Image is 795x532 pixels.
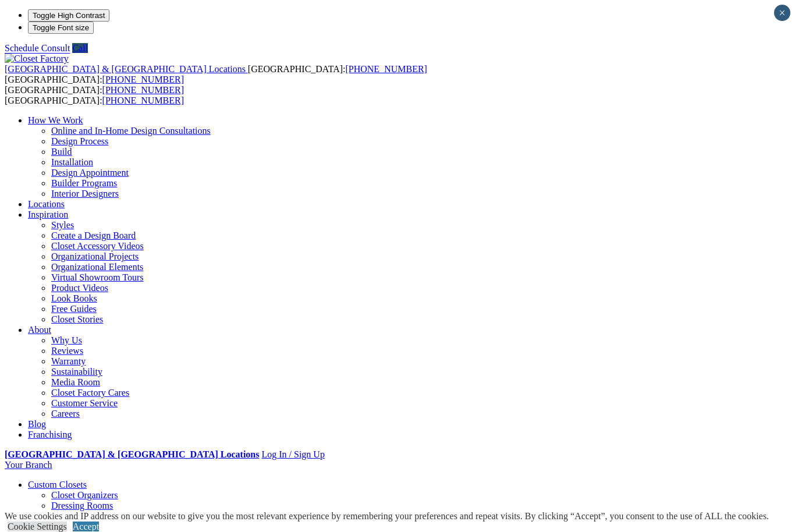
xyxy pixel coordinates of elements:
a: Organizational Elements [51,262,143,272]
a: Create a Design Board [51,230,136,240]
a: Design Process [51,136,108,146]
a: Virtual Showroom Tours [51,272,144,282]
span: Toggle High Contrast [33,11,105,20]
a: Product Videos [51,283,108,293]
a: Franchising [28,430,72,439]
a: Build [51,147,72,157]
a: Log In / Sign Up [261,449,324,459]
a: Sustainability [51,367,102,377]
a: Media Room [51,377,100,387]
a: [GEOGRAPHIC_DATA] & [GEOGRAPHIC_DATA] Locations [5,449,259,459]
button: Toggle Font size [28,22,94,34]
a: Free Guides [51,304,97,314]
a: [PHONE_NUMBER] [102,85,184,95]
button: Toggle High Contrast [28,9,109,22]
a: Builder Programs [51,178,117,188]
span: [GEOGRAPHIC_DATA]: [GEOGRAPHIC_DATA]: [5,64,427,84]
a: Cookie Settings [8,522,67,531]
img: Closet Factory [5,54,69,64]
span: [GEOGRAPHIC_DATA]: [GEOGRAPHIC_DATA]: [5,85,184,105]
a: [PHONE_NUMBER] [102,75,184,84]
a: Look Books [51,293,97,303]
a: Blog [28,419,46,429]
a: Closet Organizers [51,490,118,500]
a: Warranty [51,356,86,366]
a: Design Appointment [51,168,129,178]
a: [PHONE_NUMBER] [102,95,184,105]
a: [GEOGRAPHIC_DATA] & [GEOGRAPHIC_DATA] Locations [5,64,248,74]
span: Toggle Font size [33,23,89,32]
a: Schedule Consult [5,43,70,53]
a: Organizational Projects [51,251,139,261]
a: Careers [51,409,80,418]
a: Reviews [51,346,83,356]
a: Your Branch [5,460,52,470]
a: Custom Closets [28,480,87,490]
a: Call [72,43,88,53]
a: Accept [73,522,99,531]
a: Styles [51,220,74,230]
a: Locations [28,199,65,209]
a: Closet Factory Cares [51,388,129,398]
a: Customer Service [51,398,118,408]
span: [GEOGRAPHIC_DATA] & [GEOGRAPHIC_DATA] Locations [5,64,246,74]
a: Online and In-Home Design Consultations [51,126,211,136]
a: Interior Designers [51,189,119,198]
button: Close [774,5,790,21]
a: [PHONE_NUMBER] [345,64,427,74]
a: Why Us [51,335,82,345]
div: We use cookies and IP address on our website to give you the most relevant experience by remember... [5,511,769,522]
a: Closet Accessory Videos [51,241,144,251]
a: Dressing Rooms [51,501,113,510]
a: Installation [51,157,93,167]
a: About [28,325,51,335]
a: Closet Stories [51,314,103,324]
a: How We Work [28,115,83,125]
a: Inspiration [28,210,68,219]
